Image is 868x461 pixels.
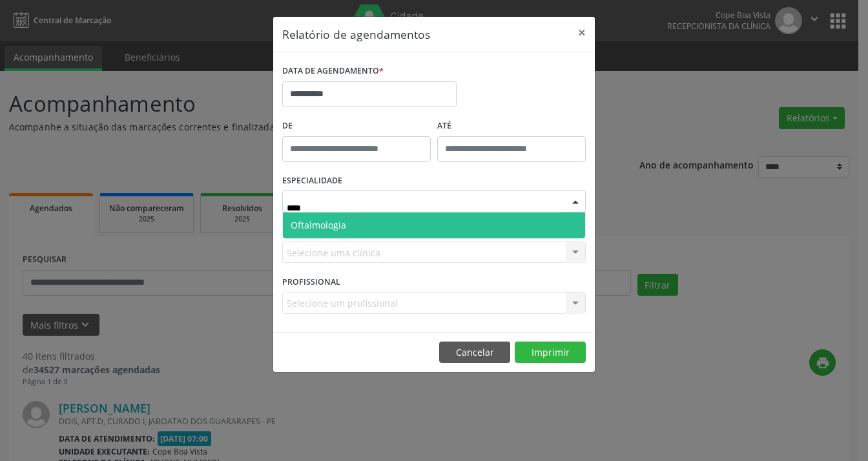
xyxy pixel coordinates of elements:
label: PROFISSIONAL [282,272,340,292]
label: De [282,116,431,136]
button: Close [569,17,595,48]
label: ATÉ [437,116,586,136]
span: Oftalmologia [291,219,346,231]
label: DATA DE AGENDAMENTO [282,61,384,81]
button: Imprimir [515,342,586,364]
button: Cancelar [439,342,510,364]
h5: Relatório de agendamentos [282,26,430,43]
label: ESPECIALIDADE [282,171,342,191]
